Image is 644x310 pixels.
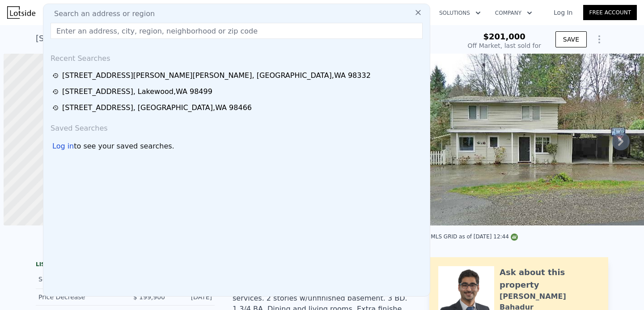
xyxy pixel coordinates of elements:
[38,293,118,302] div: Price Decrease
[511,234,518,241] img: NWMLS Logo
[488,5,539,21] button: Company
[47,46,426,68] div: Recent Searches
[38,273,118,285] div: Sold
[52,102,424,113] a: [STREET_ADDRESS], [GEOGRAPHIC_DATA],WA 98466
[36,261,215,270] div: LISTING & SALE HISTORY
[47,8,155,19] span: Search an address or region
[500,266,599,291] div: Ask about this property
[52,86,424,97] a: [STREET_ADDRESS], Lakewood,WA 98499
[432,5,488,21] button: Solutions
[483,32,525,41] span: $201,000
[133,293,165,301] span: $ 199,900
[62,86,212,97] div: [STREET_ADDRESS] , Lakewood , WA 98499
[52,141,74,152] div: Log in
[555,31,587,47] button: SAVE
[583,5,637,20] a: Free Account
[172,293,212,302] div: [DATE]
[51,23,423,39] input: Enter an address, city, region, neighborhood or zip code
[543,8,583,17] a: Log In
[74,141,174,152] span: to see your saved searches.
[7,6,35,19] img: Lotside
[62,70,371,81] div: [STREET_ADDRESS][PERSON_NAME][PERSON_NAME] , [GEOGRAPHIC_DATA] , WA 98332
[36,32,386,45] div: [STREET_ADDRESS][PERSON_NAME][PERSON_NAME] , [GEOGRAPHIC_DATA] , WA 98332
[468,41,541,50] div: Off Market, last sold for
[52,70,424,81] a: [STREET_ADDRESS][PERSON_NAME][PERSON_NAME], [GEOGRAPHIC_DATA],WA 98332
[62,102,252,113] div: [STREET_ADDRESS] , [GEOGRAPHIC_DATA] , WA 98466
[590,30,608,48] button: Show Options
[47,116,426,137] div: Saved Searches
